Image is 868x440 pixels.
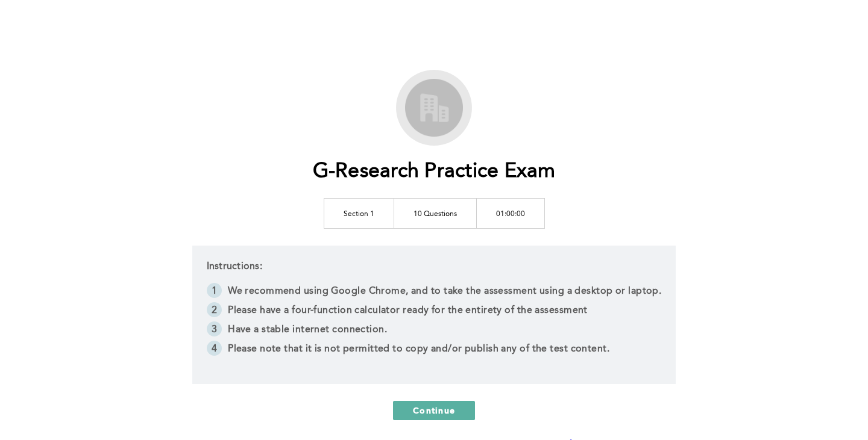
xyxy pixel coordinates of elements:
[192,246,676,384] div: Instructions:
[394,198,476,228] td: 10 Questions
[401,75,467,141] img: G-Research
[207,283,662,302] li: We recommend using Google Chrome, and to take the assessment using a desktop or laptop.
[324,198,394,228] td: Section 1
[207,321,662,341] li: Have a stable internet connection.
[393,401,475,420] button: Continue
[313,160,556,184] h1: G-Research Practice Exam
[207,302,662,321] li: Please have a four-function calculator ready for the entirety of the assessment
[476,198,544,228] td: 01:00:00
[413,404,455,416] span: Continue
[207,341,662,360] li: Please note that it is not permitted to copy and/or publish any of the test content.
